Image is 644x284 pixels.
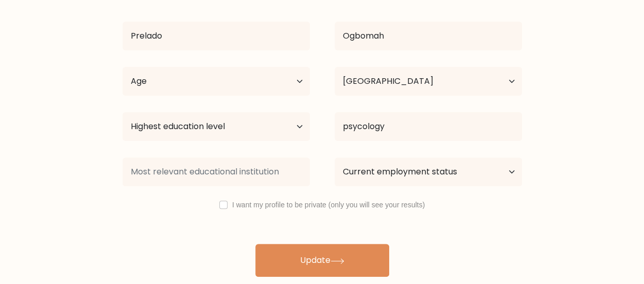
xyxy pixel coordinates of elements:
label: I want my profile to be private (only you will see your results) [232,201,425,209]
input: First name [123,22,310,50]
input: What did you study? [335,112,522,141]
input: Most relevant educational institution [123,157,310,186]
button: Update [255,244,389,277]
input: Last name [335,22,522,50]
